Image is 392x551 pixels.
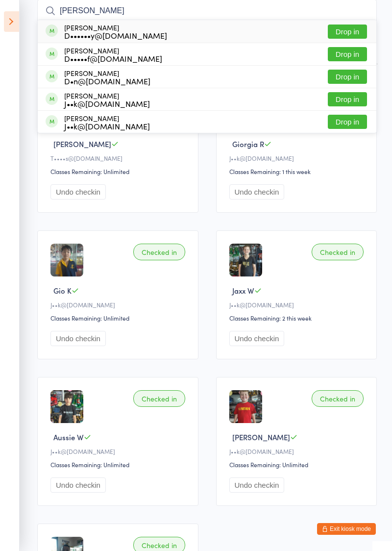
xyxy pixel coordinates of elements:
[50,477,106,493] button: Undo checkin
[50,154,188,162] div: T••••s@[DOMAIN_NAME]
[229,154,367,162] div: J••k@[DOMAIN_NAME]
[317,523,376,535] button: Exit kiosk mode
[53,432,84,442] span: Aussie W
[64,24,167,39] div: [PERSON_NAME]
[229,184,285,200] button: Undo checkin
[53,139,111,149] span: [PERSON_NAME]
[232,139,264,149] span: Giorgia R
[229,390,262,423] img: image1745303678.png
[50,314,188,322] div: Classes Remaining: Unlimited
[133,244,185,260] div: Checked in
[50,447,188,455] div: J••k@[DOMAIN_NAME]
[64,54,162,62] div: D•••••f@[DOMAIN_NAME]
[133,390,185,407] div: Checked in
[64,100,150,107] div: J••k@[DOMAIN_NAME]
[328,25,367,39] button: Drop in
[229,331,285,346] button: Undo checkin
[64,77,150,85] div: D•n@[DOMAIN_NAME]
[328,115,367,129] button: Drop in
[53,285,72,296] span: Gio K
[50,460,188,469] div: Classes Remaining: Unlimited
[229,301,367,309] div: J••k@[DOMAIN_NAME]
[229,314,367,322] div: Classes Remaining: 2 this week
[64,69,150,85] div: [PERSON_NAME]
[50,184,106,200] button: Undo checkin
[312,244,364,260] div: Checked in
[229,477,285,493] button: Undo checkin
[328,70,367,84] button: Drop in
[64,122,150,130] div: J••k@[DOMAIN_NAME]
[229,167,367,175] div: Classes Remaining: 1 this week
[328,92,367,106] button: Drop in
[312,390,364,407] div: Checked in
[232,285,254,296] span: Jaxx W
[328,47,367,61] button: Drop in
[50,244,83,276] img: image1757309506.png
[64,114,150,130] div: [PERSON_NAME]
[50,331,106,346] button: Undo checkin
[232,432,290,442] span: [PERSON_NAME]
[50,167,188,175] div: Classes Remaining: Unlimited
[229,244,262,276] img: image1752471604.png
[64,31,167,39] div: D••••••y@[DOMAIN_NAME]
[64,92,150,107] div: [PERSON_NAME]
[229,447,367,455] div: J••k@[DOMAIN_NAME]
[64,47,162,62] div: [PERSON_NAME]
[229,460,367,469] div: Classes Remaining: Unlimited
[50,390,83,423] img: image1750919671.png
[50,301,188,309] div: J••k@[DOMAIN_NAME]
